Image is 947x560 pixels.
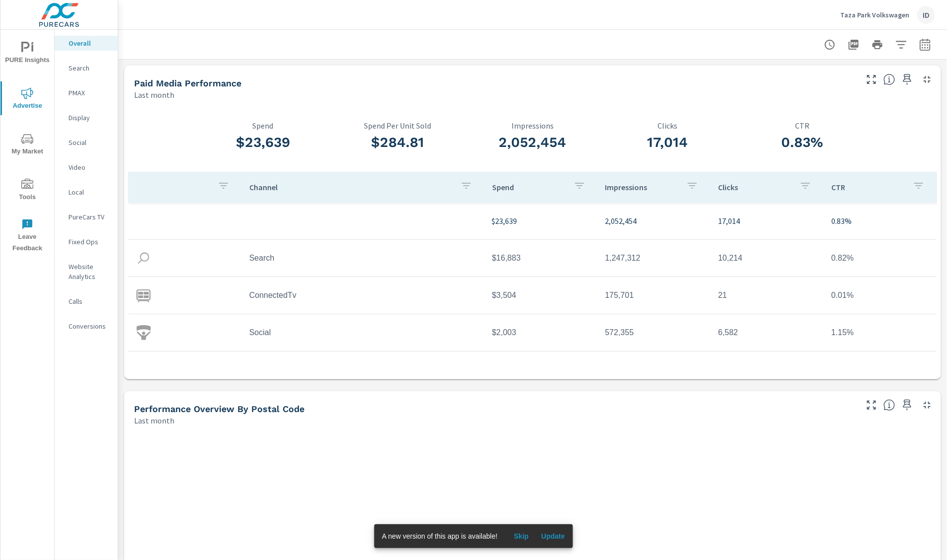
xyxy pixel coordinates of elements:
[735,134,870,151] h3: 0.83%
[196,134,331,151] h3: $23,639
[710,246,823,271] td: 10,214
[55,259,118,284] div: Website Analytics
[597,246,711,271] td: 1,247,312
[55,185,118,200] div: Local
[597,283,711,308] td: 175,701
[136,251,151,266] img: icon-search.svg
[69,63,110,73] p: Search
[69,296,110,306] p: Calls
[484,357,597,382] td: $1,249
[55,135,118,150] div: Social
[55,294,118,309] div: Calls
[710,320,823,345] td: 6,582
[241,357,484,382] td: Video
[506,528,537,544] button: Skip
[831,182,905,192] p: CTR
[69,321,110,331] p: Conversions
[3,42,51,66] span: PURE Insights
[55,319,118,334] div: Conversions
[134,89,174,101] p: Last month
[891,35,911,55] button: Apply Filters
[919,397,935,413] button: Minimize Widget
[718,215,815,227] p: 17,014
[484,246,597,271] td: $16,883
[883,399,895,411] span: Understand performance data by postal code. Individual postal codes can be selected and expanded ...
[919,71,935,87] button: Minimize Widget
[840,10,909,19] p: Taza Park Volkswagen
[0,30,54,258] div: nav menu
[883,73,895,85] span: Understand performance metrics over the selected time range.
[241,246,484,271] td: Search
[69,88,110,98] p: PMAX
[249,182,452,192] p: Channel
[831,215,929,227] p: 0.83%
[915,35,935,55] button: Select Date Range
[823,246,937,271] td: 0.82%
[55,110,118,125] div: Display
[69,212,110,222] p: PureCars TV
[241,320,484,345] td: Social
[823,357,937,382] td: 0.35%
[69,262,110,281] p: Website Analytics
[134,78,241,88] h5: Paid Media Performance
[69,38,110,48] p: Overall
[541,532,565,541] span: Update
[600,121,735,130] p: Clicks
[597,320,711,345] td: 572,355
[69,113,110,123] p: Display
[537,528,569,544] button: Update
[492,182,566,192] p: Spend
[136,325,151,340] img: icon-social.svg
[710,357,823,382] td: 197
[3,133,51,157] span: My Market
[136,288,151,303] img: icon-connectedtv.svg
[597,357,711,382] td: 57,086
[330,134,465,151] h3: $284.81
[484,320,597,345] td: $2,003
[55,160,118,175] div: Video
[3,218,51,254] span: Leave Feedback
[330,121,465,130] p: Spend Per Unit Sold
[600,134,735,151] h3: 17,014
[864,397,879,413] button: Make Fullscreen
[55,234,118,249] div: Fixed Ops
[55,85,118,100] div: PMAX
[69,187,110,197] p: Local
[899,397,915,413] span: Save this to your personalized report
[382,532,498,540] span: A new version of this app is available!
[864,71,879,87] button: Make Fullscreen
[510,532,533,541] span: Skip
[718,182,792,192] p: Clicks
[605,182,679,192] p: Impressions
[196,121,331,130] p: Spend
[55,36,118,51] div: Overall
[134,415,174,426] p: Last month
[844,35,864,55] button: "Export Report to PDF"
[69,237,110,247] p: Fixed Ops
[492,215,589,227] p: $23,639
[3,87,51,112] span: Advertise
[917,6,935,24] div: ID
[55,61,118,75] div: Search
[823,283,937,308] td: 0.01%
[3,179,51,203] span: Tools
[605,215,703,227] p: 2,052,454
[465,121,600,130] p: Impressions
[823,320,937,345] td: 1.15%
[69,162,110,172] p: Video
[484,283,597,308] td: $3,504
[710,283,823,308] td: 21
[134,404,304,414] h5: Performance Overview By Postal Code
[465,134,600,151] h3: 2,052,454
[69,138,110,147] p: Social
[55,210,118,224] div: PureCars TV
[899,71,915,87] span: Save this to your personalized report
[241,283,484,308] td: ConnectedTv
[868,35,887,55] button: Print Report
[735,121,870,130] p: CTR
